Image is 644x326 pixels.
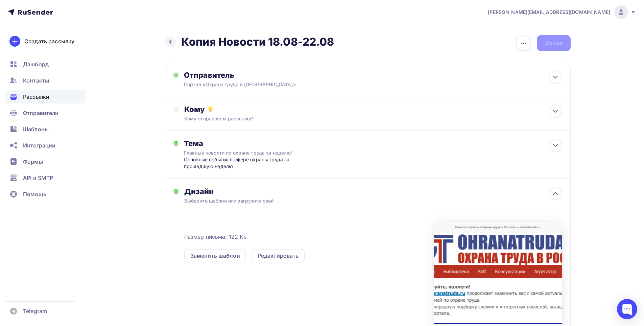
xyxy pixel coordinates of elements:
[258,252,299,260] div: Редактировать
[5,57,86,71] a: Дашборд
[5,155,86,168] a: Формы
[23,76,49,85] span: Контакты
[488,9,610,16] span: [PERSON_NAME][EMAIL_ADDRESS][DOMAIN_NAME]
[23,158,43,166] span: Формы
[23,125,49,133] span: Шаблоны
[184,187,562,196] div: Дизайн
[5,90,86,103] a: Рассылки
[23,190,46,198] span: Помощь
[488,5,636,19] a: [PERSON_NAME][EMAIL_ADDRESS][DOMAIN_NAME]
[181,35,334,49] h2: Копия Новости 18.08-22.08
[184,156,317,170] div: Основные события в сфере охраны труда за прошедшую неделю
[184,104,562,114] div: Кому
[23,174,53,182] span: API и SMTP
[23,60,49,68] span: Дашборд
[5,106,86,120] a: Отправители
[184,70,330,80] div: Отправитель
[184,197,525,204] div: Выберите шаблон или загрузите свой
[5,74,86,87] a: Контакты
[23,141,55,149] span: Интеграции
[184,139,317,148] div: Тема
[23,93,49,101] span: Рассылки
[184,81,316,88] div: Портал «Охрана труда в [GEOGRAPHIC_DATA]»
[5,122,86,136] a: Шаблоны
[184,233,247,241] span: Размер письма: 122 Kb
[190,252,240,260] div: Заменить шаблон
[23,109,59,117] span: Отправители
[24,37,74,45] div: Создать рассылку
[184,115,525,122] div: Кому отправляем рассылку?
[184,149,304,156] div: Главные новости по охране труда за неделю!
[23,307,47,315] span: Telegram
